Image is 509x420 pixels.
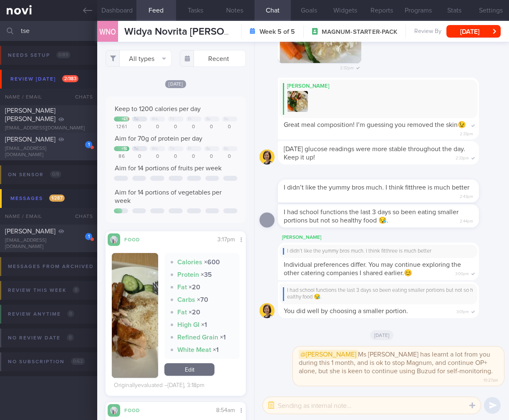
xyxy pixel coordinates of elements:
[73,286,80,293] span: 0
[299,350,358,359] span: @[PERSON_NAME]
[414,28,441,35] span: Review By
[114,124,129,130] div: 1261
[5,228,55,235] span: [PERSON_NAME]
[115,135,202,142] span: Aim for 70g of protein per day
[188,147,192,151] div: Fr
[460,216,473,224] span: 2:44pm
[284,308,408,314] span: You did well by choosing a smaller portion.
[150,124,165,130] div: 0
[165,80,186,88] span: [DATE]
[95,16,120,48] div: WNO
[456,153,469,161] span: 2:33pm
[446,25,501,38] button: [DATE]
[177,271,199,278] strong: Protein
[217,237,235,243] span: 3:17pm
[189,309,200,316] strong: × 20
[222,154,237,160] div: 0
[6,169,63,180] div: On sensor
[260,28,295,36] strong: Week 5 of 5
[134,117,138,121] div: Tu
[287,91,308,112] img: Replying to photo by Mee Li
[177,296,195,303] strong: Carbs
[132,124,147,130] div: 0
[85,141,92,148] div: 1
[115,165,222,172] span: Aim for 14 portions of fruits per week
[204,259,220,266] strong: × 600
[124,27,267,37] span: Widya Novrita [PERSON_NAME]
[283,287,474,301] div: I had school functions the last 3 days so been eating smaller portions but not so healthy food 😪.
[283,248,474,255] div: I didn’t like the yummy bros much. I think fitthree is much better
[114,382,204,390] div: Originally evaluated – [DATE], 3:18pm
[170,117,174,121] div: Th
[121,117,128,121] div: + 61
[284,146,465,161] span: [DATE] glucose readings were more stable throughout the day. Keep it up!
[152,147,158,151] div: We
[168,124,183,130] div: 0
[186,154,202,160] div: 0
[5,136,55,143] span: [PERSON_NAME]
[164,363,214,376] a: Edit
[220,334,226,341] strong: × 1
[64,208,97,225] div: Chats
[8,193,67,204] div: Messages
[6,285,82,296] div: Review this week
[197,296,208,303] strong: × 70
[6,261,115,272] div: Messages from Archived
[177,284,187,291] strong: Fat
[206,147,211,151] div: Sa
[114,154,129,160] div: 86
[85,233,92,240] div: 1
[120,406,154,413] div: Food
[213,347,219,353] strong: × 1
[50,171,61,178] span: 0 / 9
[71,358,85,365] span: 0 / 62
[5,107,55,122] span: [PERSON_NAME] [PERSON_NAME]
[284,261,461,276] span: Individual preferences differ. You may continue exploring the other catering companies I shared e...
[224,117,229,121] div: Su
[177,321,199,328] strong: High GI
[189,284,200,291] strong: × 20
[168,154,183,160] div: 0
[115,189,222,204] span: Aim for 14 portions of vegetables per week
[186,124,202,130] div: 0
[177,259,202,266] strong: Calories
[224,147,229,151] div: Su
[6,332,76,344] div: No review date
[150,154,165,160] div: 0
[106,50,171,67] button: All types
[284,209,459,224] span: I had school functions the last 3 days so been eating smaller portions but not so healthy food 😪.
[67,310,74,317] span: 0
[5,238,92,250] div: [EMAIL_ADDRESS][DOMAIN_NAME]
[204,154,219,160] div: 0
[204,124,219,130] div: 0
[188,117,192,121] div: Fr
[322,28,397,36] span: MAGNUM-STARTER-PACK
[283,83,474,90] div: [PERSON_NAME]
[278,233,504,243] div: [PERSON_NAME]
[206,117,211,121] div: Sa
[284,121,466,128] span: Great meal composition! I’m guessing you removed the skin😉
[201,321,207,328] strong: × 1
[340,63,354,71] span: 2:32pm
[49,195,65,202] span: 1 / 287
[460,192,473,200] span: 2:43pm
[201,271,212,278] strong: × 35
[222,124,237,130] div: 0
[177,334,218,341] strong: Refined Grain
[64,89,97,105] div: Chats
[6,50,73,61] div: Needs setup
[177,309,187,316] strong: Fat
[484,375,498,383] span: 10:27am
[5,125,92,132] div: [EMAIL_ADDRESS][DOMAIN_NAME]
[134,147,138,151] div: Tu
[121,147,128,151] div: + 16
[152,117,158,121] div: We
[177,347,211,353] strong: White Meat
[460,129,473,137] span: 2:33pm
[6,309,76,320] div: Review anytime
[62,75,78,82] span: 2 / 383
[170,147,174,151] div: Th
[456,307,469,315] span: 3:01pm
[6,356,87,367] div: No subscription
[115,106,201,112] span: Keep to 1200 calories per day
